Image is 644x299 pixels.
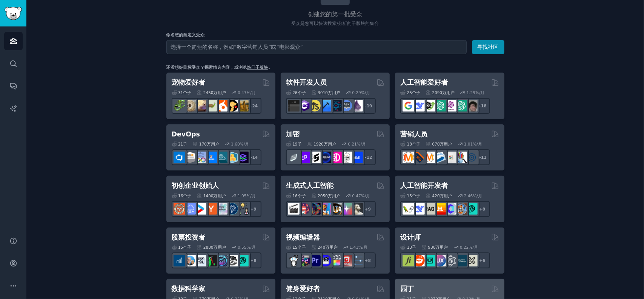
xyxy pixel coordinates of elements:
[351,100,363,112] img: 灵丹妙药
[238,245,246,249] font: 0.55
[203,245,218,249] font: 2880万
[318,194,332,198] font: 2050万
[184,255,196,266] img: 价值投资
[367,155,372,160] font: 12
[445,203,456,215] img: 开源人工智能
[412,90,420,95] font: 个子
[205,203,217,215] img: ycombinator
[479,258,483,263] font: +
[216,152,227,163] img: 平台工程
[351,152,363,163] img: defi_
[365,258,368,263] font: +
[195,255,206,266] img: 外汇
[351,203,363,215] img: 梦想展位
[403,152,414,163] img: 内容营销
[178,194,183,198] font: 16
[298,203,310,215] img: dalle2
[195,100,206,112] img: 豹纹壁虎
[341,152,352,163] img: 加密新闻
[178,90,183,95] font: 31
[445,255,456,266] img: 用户体验
[424,255,435,266] img: UI设计
[320,255,331,266] img: 视频编辑器
[479,207,483,211] font: +
[407,142,412,146] font: 18
[407,245,412,249] font: 13
[298,100,310,112] img: csharp
[172,182,219,189] font: 初创企业创始人
[174,152,185,163] img: azuredevops
[407,194,412,198] font: 15
[483,207,485,211] font: 8
[166,65,247,70] font: 还没想好目标受众？探索精选内容，或浏览
[367,104,372,108] font: 19
[268,65,272,70] font: 。
[434,100,446,112] img: chatgpt_prompt设计
[205,255,217,266] img: 贸易
[432,194,444,198] font: 420万
[464,142,473,146] font: 1.01
[226,152,238,163] img: aws_cdk
[320,203,331,215] img: sdforall
[329,245,338,249] font: 用户
[205,100,217,112] img: 龟
[172,130,200,138] font: DevOps
[216,100,227,112] img: 玄凤鹦鹉
[237,100,249,112] img: 犬种
[254,258,256,263] font: 8
[238,90,246,95] font: 0.47
[174,100,185,112] img: 爬虫学
[292,194,297,198] font: 16
[211,142,219,146] font: 用户
[412,194,420,198] font: 个子
[292,90,297,95] font: 26
[330,255,342,266] img: finalcutpro
[469,245,478,249] font: %/月
[332,194,340,198] font: 用户
[424,203,435,215] img: 抹布
[237,152,249,163] img: 平台工程师
[231,142,240,146] font: 1.60
[288,100,300,112] img: 软件
[238,194,246,198] font: 1.05
[424,100,435,112] img: AI工具目录
[237,203,249,215] img: 发展我的业务
[309,100,321,112] img: 学习JavaScript
[314,142,328,146] font: 1920万
[298,90,306,95] font: 个子
[464,194,473,198] font: 2.46
[413,255,425,266] img: 标志设计
[298,152,310,163] img: 0x多边形
[352,90,361,95] font: 0.29
[351,255,363,266] img: 后期制作
[330,203,342,215] img: FluxAI
[403,255,414,266] img: 排版
[413,203,425,215] img: DeepSeek
[403,203,414,215] img: 朗链
[481,104,487,108] font: 18
[446,90,455,95] font: 用户
[434,152,446,163] img: 电子邮件营销
[455,255,467,266] img: 学习设计
[309,255,321,266] img: 首映
[286,79,327,86] font: 软件开发人员
[466,100,478,112] img: 人工智能
[252,104,258,108] font: 24
[226,255,238,266] img: 波段交易
[247,245,256,249] font: %/月
[478,44,499,50] font: 寻找社区
[400,285,414,293] font: 园丁
[308,11,363,18] font: 创建您的第一批受众
[328,142,336,146] font: 用户
[318,90,332,95] font: 3010万
[292,245,297,249] font: 15
[298,255,310,266] img: 编辑
[361,90,370,95] font: %/月
[178,142,183,146] font: 21
[330,152,342,163] img: DeFi区块链
[250,258,254,263] font: +
[252,155,258,160] font: 14
[309,203,321,215] img: 深梦
[475,90,485,95] font: %/月
[432,90,447,95] font: 2090万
